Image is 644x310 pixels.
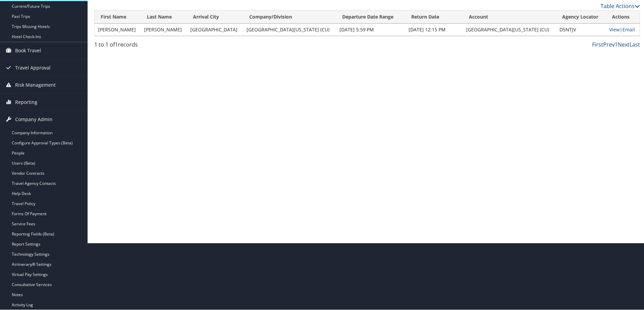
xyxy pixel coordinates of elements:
[141,10,187,23] th: Last Name: activate to sort column ascending
[187,23,243,35] td: [GEOGRAPHIC_DATA]
[556,23,606,35] td: D5NTJV
[15,59,51,76] span: Travel Approval
[187,10,243,23] th: Arrival City: activate to sort column ascending
[15,110,53,127] span: Company Admin
[556,10,606,23] th: Agency Locator: activate to sort column ascending
[141,23,187,35] td: [PERSON_NAME]
[243,23,336,35] td: [GEOGRAPHIC_DATA][US_STATE] (CU)
[15,76,56,93] span: Risk Management
[15,41,41,58] span: Book Travel
[630,40,640,48] a: Last
[405,23,463,35] td: [DATE] 12:15 PM
[115,40,118,48] span: 1
[95,10,141,23] th: First Name: activate to sort column ascending
[609,26,620,32] a: View
[615,40,618,48] a: 1
[606,10,640,23] th: Actions
[622,26,635,32] a: Email
[618,40,630,48] a: Next
[94,40,223,51] div: 1 to 1 of records
[463,10,556,23] th: Account: activate to sort column ascending
[603,40,615,48] a: Prev
[243,10,336,23] th: Company/Division
[606,23,640,35] td: |
[95,23,141,35] td: [PERSON_NAME]
[463,23,556,35] td: [GEOGRAPHIC_DATA][US_STATE] (CU)
[405,10,463,23] th: Return Date: activate to sort column ascending
[601,2,640,9] a: Table Actions
[592,40,603,48] a: First
[15,93,37,110] span: Reporting
[336,10,405,23] th: Departure Date Range: activate to sort column ascending
[336,23,405,35] td: [DATE] 5:59 PM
